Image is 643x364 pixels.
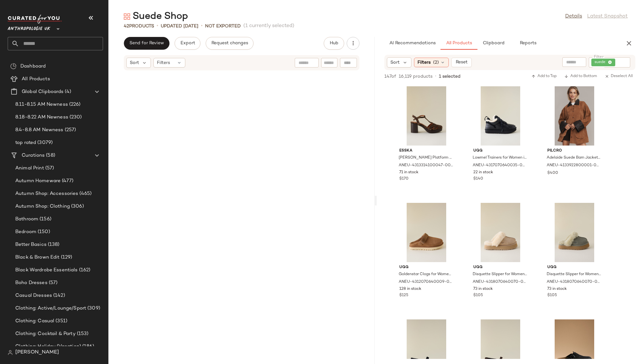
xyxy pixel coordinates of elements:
[124,13,130,20] img: svg%3e
[15,177,61,185] span: Autumn Homeware
[473,286,493,292] span: 73 in stock
[399,148,454,154] span: Esska
[70,203,84,210] span: (306)
[130,60,139,66] span: Sort
[15,126,63,134] span: 8.4-8.8 AM Newness
[547,293,557,298] span: $105
[68,114,82,121] span: (230)
[468,203,533,262] img: 4318070640070_016_e
[399,265,454,270] span: UGG
[562,73,600,80] button: Add to Bottom
[15,267,78,274] span: Black Wardrobe Essentials
[15,114,68,121] span: 8.18-8.22 AM Newness
[473,170,493,175] span: 22 in stock
[473,265,528,270] span: UGG
[124,24,129,29] span: 42
[473,163,527,168] span: ANEU-4317070640035-000-001
[129,41,164,46] span: Send for Review
[418,59,431,66] span: Filters
[15,216,38,223] span: Bathroom
[15,330,76,338] span: Clothing: Cocktail & Party
[394,86,459,146] img: 4313314100047_000_e
[542,86,607,146] img: 4133922800001_025_b
[15,343,81,350] span: Clothing: Holiday (Vacation)
[52,292,65,299] span: (142)
[22,88,63,96] span: Global Clipboards
[8,15,62,24] img: cfy_white_logo.C9jOOHJF.svg
[451,58,472,67] button: Reset
[531,74,557,79] span: Add to Top
[15,241,47,248] span: Better Basics
[161,23,198,30] p: updated [DATE]
[206,37,254,50] button: Request changes
[399,286,421,292] span: 128 in stock
[473,148,528,154] span: UGG
[329,41,338,46] span: Hub
[595,60,608,65] span: suede
[399,272,453,277] span: Goldenstar Clogs for Women in [PERSON_NAME]/Suede, Size 38 by UGG at Anthropologie
[86,305,100,312] span: (309)
[399,176,409,182] span: $170
[473,279,527,285] span: ANEU-4318070640070-000-016
[473,155,527,161] span: Lowmel Trainers for Women in Black, Polyester/Mesh/EVA, Size 40 by UGG at Anthropologie
[389,41,436,46] span: AI Recommendations
[547,148,602,154] span: Pilcro
[15,254,60,261] span: Black & Brown Edit
[482,41,504,46] span: Clipboard
[243,22,294,30] span: (1 currently selected)
[15,318,54,325] span: Clothing: Casual
[38,216,51,223] span: (156)
[78,190,92,197] span: (465)
[157,60,170,66] span: Filters
[81,343,94,350] span: (186)
[201,22,203,30] span: •
[44,165,54,172] span: (57)
[20,63,46,70] span: Dashboard
[399,279,453,285] span: ANEU-4312070640009-000-026
[211,41,248,46] span: Request changes
[63,88,71,96] span: (4)
[455,60,467,65] span: Reset
[324,37,344,50] button: Hub
[22,152,45,159] span: Curations
[519,41,536,46] span: Reports
[390,59,400,66] span: Sort
[399,170,418,175] span: 71 in stock
[36,139,53,146] span: (3079)
[174,37,200,50] button: Export
[15,139,36,146] span: top rated
[68,101,81,108] span: (226)
[60,254,72,261] span: (129)
[547,286,567,292] span: 73 in stock
[446,41,472,46] span: All Products
[433,59,439,66] span: (2)
[473,293,483,298] span: $105
[473,176,483,182] span: $140
[15,228,36,236] span: Bedroom
[394,203,459,262] img: 4312070640009_026_e
[399,163,453,168] span: ANEU-4313314100047-000-000
[15,279,48,287] span: Boho Dresses
[45,152,55,159] span: (58)
[124,10,188,23] div: Suede Shop
[15,349,59,356] span: [PERSON_NAME]
[605,74,633,79] span: Deselect All
[47,241,60,248] span: (138)
[63,126,76,134] span: (257)
[124,37,169,50] button: Send for Review
[61,177,73,185] span: (477)
[439,73,461,80] span: 1 selected
[36,228,50,236] span: (150)
[8,22,50,33] span: Anthropologie UK
[78,267,91,274] span: (162)
[565,13,582,20] a: Details
[76,330,89,338] span: (153)
[435,74,436,79] span: •
[15,305,86,312] span: Clothing: Active/Lounge/Sport
[547,163,601,168] span: ANEU-4133922800001-000-025
[547,265,602,270] span: UGG
[542,203,607,262] img: 4318070640070_031_e
[180,41,195,46] span: Export
[15,101,68,108] span: 8.11-8.15 AM Newness
[384,73,396,80] span: 147 of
